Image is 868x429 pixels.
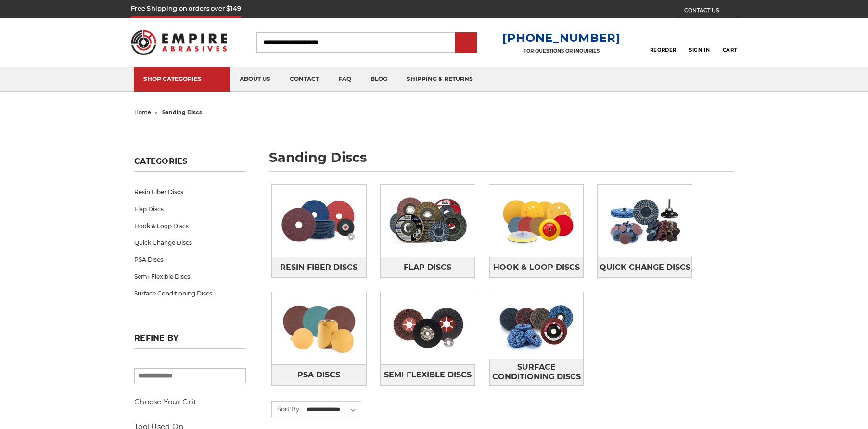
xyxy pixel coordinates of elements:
[280,67,329,92] a: contact
[489,359,584,385] a: Surface Conditioning Discs
[269,151,734,172] h1: sanding discs
[272,188,366,254] img: Resin Fiber Discs
[272,257,366,278] a: Resin Fiber Discs
[489,292,584,359] img: Surface Conditioning Discs
[280,259,357,276] span: Resin Fiber Discs
[490,359,583,385] span: Surface Conditioning Discs
[134,234,246,251] a: Quick Change Discs
[381,188,475,254] img: Flap Discs
[381,364,475,385] a: Semi-Flexible Discs
[600,259,690,276] span: Quick Change Discs
[134,268,246,285] a: Semi-Flexible Discs
[305,402,361,417] select: Sort By:
[650,47,677,53] span: Reorder
[134,396,246,408] h5: Choose Your Grit
[650,32,677,53] a: Reorder
[381,257,475,278] a: Flap Discs
[134,157,246,172] h5: Categories
[134,217,246,234] a: Hook & Loop Discs
[381,295,475,362] img: Semi-Flexible Discs
[134,184,246,201] a: Resin Fiber Discs
[684,5,737,18] a: CONTACT US
[457,33,476,53] input: Submit
[230,67,280,92] a: about us
[162,109,202,116] span: sanding discs
[134,285,246,302] a: Surface Conditioning Discs
[723,32,737,53] a: Cart
[143,75,220,82] div: SHOP CATEGORIES
[598,188,692,254] img: Quick Change Discs
[134,251,246,268] a: PSA Discs
[272,295,366,362] img: PSA Discs
[272,364,366,385] a: PSA Discs
[134,201,246,217] a: Flap Discs
[689,47,710,53] span: Sign In
[134,334,246,349] h5: Refine by
[493,259,580,276] span: Hook & Loop Discs
[489,188,584,254] img: Hook & Loop Discs
[384,367,472,383] span: Semi-Flexible Discs
[723,47,737,53] span: Cart
[297,367,340,383] span: PSA Discs
[489,257,584,278] a: Hook & Loop Discs
[397,67,483,92] a: shipping & returns
[134,109,151,116] a: home
[272,402,301,416] label: Sort By:
[329,67,361,92] a: faq
[502,31,621,45] a: [PHONE_NUMBER]
[404,259,451,276] span: Flap Discs
[131,24,227,61] img: Empire Abrasives
[502,48,621,54] p: FOR QUESTIONS OR INQUIRIES
[598,257,692,278] a: Quick Change Discs
[361,67,397,92] a: blog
